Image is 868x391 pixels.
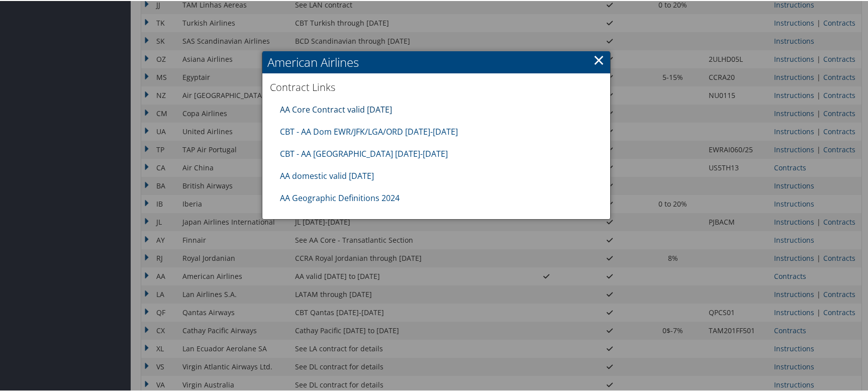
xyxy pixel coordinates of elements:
[280,191,400,203] a: AA Geographic Definitions 2024
[270,79,603,93] h3: Contract Links
[593,49,605,69] a: ×
[280,103,392,114] a: AA Core Contract valid [DATE]
[262,50,610,72] h2: American Airlines
[280,125,458,136] a: CBT - AA Dom EWR/JFK/LGA/ORD [DATE]-[DATE]
[280,147,448,158] a: CBT - AA [GEOGRAPHIC_DATA] [DATE]-[DATE]
[280,169,374,180] a: AA domestic valid [DATE]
